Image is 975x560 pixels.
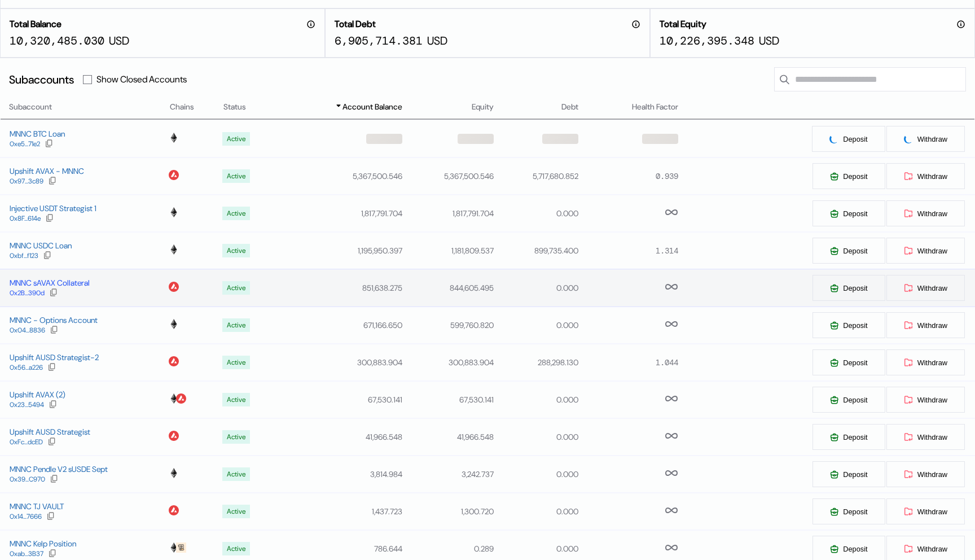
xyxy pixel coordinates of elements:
td: 5,367,500.546 [279,158,403,195]
button: Deposit [812,461,885,488]
img: chain logo [169,542,179,553]
span: Deposit [843,135,867,143]
td: 300,883.904 [279,344,403,381]
td: 3,814.984 [279,456,403,493]
button: pendingDeposit [811,125,885,152]
h2: Total Equity [660,18,706,30]
td: 0.000 [494,493,579,530]
div: 0x56...a226 [10,364,43,371]
td: 899,735.400 [494,232,579,269]
button: Deposit [812,200,885,227]
img: pending [904,134,913,143]
td: 0.000 [494,418,579,456]
div: Subaccounts [9,72,74,87]
img: chain logo [169,170,179,180]
div: MNNC - Options Account [10,315,98,325]
td: 288,298.130 [494,344,579,381]
div: 0xFc...dcED [10,438,43,446]
td: 599,760.820 [403,307,494,344]
img: chain logo [176,542,186,553]
td: 851,638.275 [279,269,403,307]
span: Deposit [843,433,867,441]
div: Active [227,508,245,515]
img: chain logo [169,468,179,478]
span: Withdraw [917,172,947,181]
div: Active [227,172,245,180]
div: MNNC Pendle V2 sUSDE Sept [10,464,108,474]
span: Deposit [843,284,867,292]
div: 10,320,485.030 [10,33,104,48]
h2: Total Balance [10,18,62,30]
button: Deposit [812,498,885,525]
div: 0x14...7666 [10,513,42,520]
button: Withdraw [886,274,965,301]
button: Withdraw [886,423,965,450]
img: chain logo [169,282,179,292]
div: MNNC sAVAX Collateral [10,278,90,288]
span: Withdraw [917,321,947,330]
span: Account Balance [342,101,402,113]
div: 0xbf...f123 [10,252,38,260]
img: chain logo [169,505,179,515]
td: 0.939 [579,158,679,195]
div: 0x23...5494 [10,401,44,409]
img: chain logo [169,356,179,366]
div: Injective USDT Strategist 1 [10,203,96,213]
td: 671,166.650 [279,307,403,344]
span: Withdraw [917,470,947,479]
div: MNNC TJ VAULT [10,501,64,511]
td: 0.000 [494,456,579,493]
td: 1,437.723 [279,493,403,530]
h2: Total Debt [335,18,376,30]
div: 0x39...C970 [10,475,45,483]
span: Health Factor [632,101,678,113]
td: 41,966.548 [279,418,403,456]
button: Withdraw [886,461,965,488]
span: Deposit [843,545,867,553]
div: Active [227,247,245,255]
span: Deposit [843,470,867,479]
div: Active [227,470,245,478]
div: Active [227,433,245,441]
div: Upshift AUSD Strategist-2 [10,352,99,362]
span: Deposit [843,508,867,516]
span: Deposit [843,396,867,404]
div: USD [109,33,129,48]
div: 0x8F...614e [10,215,41,222]
div: Active [227,209,245,217]
td: 0.000 [494,307,579,344]
div: Active [227,396,245,404]
td: 844,605.495 [403,269,494,307]
span: Withdraw [917,433,947,441]
div: Active [227,545,245,553]
span: Withdraw [917,358,947,367]
span: Deposit [843,358,867,367]
td: 5,717,680.852 [494,158,579,195]
td: 300,883.904 [403,344,494,381]
img: chain logo [176,393,186,404]
span: Withdraw [917,284,947,292]
span: Withdraw [917,247,947,255]
td: 1.314 [579,232,679,269]
div: 0x2B...390d [10,289,45,297]
div: Active [227,321,245,329]
div: 0x04...8836 [10,326,45,334]
span: Deposit [843,321,867,330]
img: chain logo [169,244,179,255]
div: 6,905,714.381 [335,33,423,48]
div: Active [227,358,245,366]
span: Chains [170,101,194,113]
img: pending [829,134,838,143]
td: 3,242.737 [403,456,494,493]
div: Active [227,135,245,143]
span: Debt [561,101,578,113]
div: Upshift AVAX - MNNC [10,166,84,176]
span: Subaccount [9,101,52,113]
button: Deposit [812,163,885,190]
td: 67,530.141 [279,381,403,418]
div: 0x97...3c89 [10,177,43,185]
button: Deposit [812,386,885,413]
button: Withdraw [886,349,965,376]
label: Show Closed Accounts [96,73,187,85]
button: Withdraw [886,237,965,264]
